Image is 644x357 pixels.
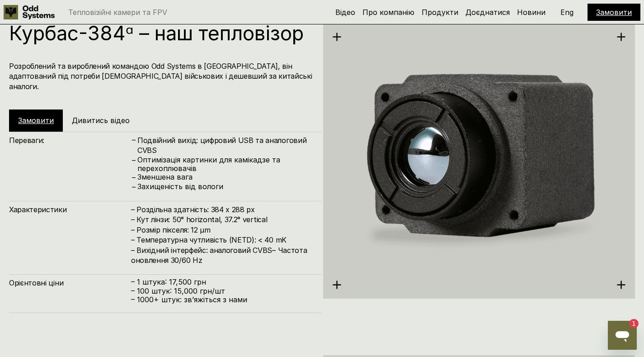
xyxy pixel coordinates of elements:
[131,278,312,286] p: – 1 штука: 17,500 грн
[9,135,131,145] h4: Переваги:
[132,155,136,165] h4: –
[335,8,355,17] a: Відео
[465,8,510,17] a: Доєднатися
[132,172,136,182] h4: –
[18,116,54,125] a: Замовити
[131,287,312,295] p: – 100 штук: 15,000 грн/шт
[608,321,637,350] iframe: Кнопка для запуску вікна повідомлень, 1 непрочитане повідомлення
[132,182,136,192] h4: –
[137,135,312,156] h4: Подвійний вихід: цифровий USB та аналоговий CVBS
[362,8,414,17] a: Про компанію
[9,205,131,214] h4: Характеристики
[9,23,312,43] h1: Курбас-384ᵅ – наш тепловізор
[137,182,312,191] p: Захищеність від вологи
[596,8,632,17] a: Замовити
[9,61,312,91] h4: Розроблений та вироблений командою Odd Systems в [GEOGRAPHIC_DATA], він адаптований під потреби [...
[517,8,545,17] a: Новини
[560,9,573,16] p: Eng
[131,205,312,265] h4: – Роздільна здатність: 384 x 288 px – Кут лінзи: 50° horizontal, 37.2° vertical – Розмір пікселя:...
[9,278,131,288] h4: Орієнтовні ціни
[68,9,167,16] p: Тепловізійні камери та FPV
[137,173,312,181] p: Зменшена вага
[620,319,639,328] iframe: Кількість непрочитаних повідомлень
[422,8,458,17] a: Продукти
[132,135,136,145] h4: –
[72,115,130,125] h5: Дивитись відео
[137,156,312,173] p: Оптимізація картинки для камікадзе та перехоплювачів
[131,295,312,304] p: – ⁠1000+ штук: звʼяжіться з нами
